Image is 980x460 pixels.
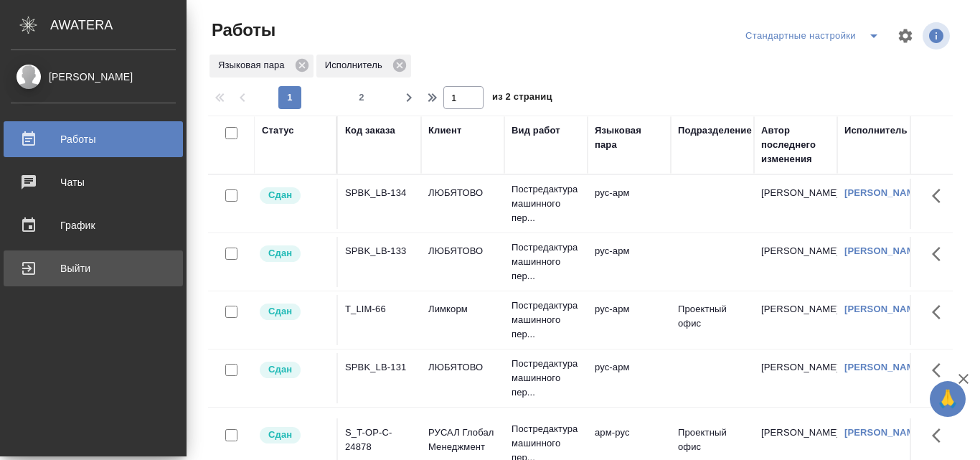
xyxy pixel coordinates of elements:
[428,302,497,316] p: Лимкорм
[588,353,671,403] td: рус-арм
[512,299,580,342] p: Постредактура машинного пер...
[4,207,183,243] a: График
[4,121,183,157] a: Работы
[262,123,294,138] div: Статус
[268,246,292,260] p: Сдан
[218,58,290,72] p: Языковая пара
[936,384,960,414] span: 🙏
[11,258,176,279] div: Выйти
[428,244,497,258] p: ЛЮБЯТОВО
[761,123,830,166] div: Автор последнего изменения
[742,24,888,47] div: split button
[11,172,176,193] div: Чаты
[678,123,752,138] div: Подразделение
[11,215,176,236] div: График
[316,55,411,78] div: Исполнитель
[923,179,958,213] button: Здесь прячутся важные кнопки
[595,123,664,152] div: Языковая пара
[923,237,958,271] button: Здесь прячутся важные кнопки
[588,237,671,287] td: рус-арм
[492,88,552,109] span: из 2 страниц
[754,353,837,403] td: [PERSON_NAME]
[428,360,497,375] p: ЛЮБЯТОВО
[844,123,908,138] div: Исполнитель
[268,188,292,202] p: Сдан
[844,245,924,256] a: [PERSON_NAME]
[754,179,837,229] td: [PERSON_NAME]
[325,58,387,72] p: Исполнитель
[11,69,176,85] div: [PERSON_NAME]
[923,418,958,453] button: Здесь прячутся важные кнопки
[345,244,414,258] div: SPBK_LB-133
[428,186,497,200] p: ЛЮБЯТОВО
[258,426,329,445] div: Менеджер проверил работу исполнителя, передает ее на следующий этап
[923,295,958,329] button: Здесь прячутся важные кнопки
[844,427,924,438] a: [PERSON_NAME]
[268,428,292,442] p: Сдан
[923,22,953,50] span: Посмотреть информацию
[844,304,924,314] a: [PERSON_NAME]
[345,360,414,375] div: SPBK_LB-131
[930,381,966,417] button: 🙏
[888,19,923,53] span: Настроить таблицу
[844,362,924,372] a: [PERSON_NAME]
[208,19,275,42] span: Работы
[11,128,176,150] div: Работы
[844,187,924,198] a: [PERSON_NAME]
[258,244,329,263] div: Менеджер проверил работу исполнителя, передает ее на следующий этап
[350,86,373,109] button: 2
[4,250,183,286] a: Выйти
[512,240,580,283] p: Постредактура машинного пер...
[754,237,837,287] td: [PERSON_NAME]
[345,426,414,454] div: S_T-OP-C-24878
[209,55,314,78] div: Языковая пара
[512,123,560,138] div: Вид работ
[258,360,329,380] div: Менеджер проверил работу исполнителя, передает ее на следующий этап
[345,123,395,138] div: Код заказа
[258,302,329,321] div: Менеджер проверил работу исполнителя, передает ее на следующий этап
[50,11,187,39] div: AWATERA
[588,179,671,229] td: рус-арм
[350,90,373,105] span: 2
[512,357,580,400] p: Постредактура машинного пер...
[754,295,837,345] td: [PERSON_NAME]
[923,353,958,388] button: Здесь прячутся важные кнопки
[268,362,292,377] p: Сдан
[345,302,414,316] div: T_LIM-66
[428,426,497,454] p: РУСАЛ Глобал Менеджмент
[588,295,671,345] td: рус-арм
[4,164,183,200] a: Чаты
[268,304,292,319] p: Сдан
[258,186,329,205] div: Менеджер проверил работу исполнителя, передает ее на следующий этап
[512,182,580,225] p: Постредактура машинного пер...
[345,186,414,200] div: SPBK_LB-134
[671,295,754,345] td: Проектный офис
[428,123,461,138] div: Клиент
